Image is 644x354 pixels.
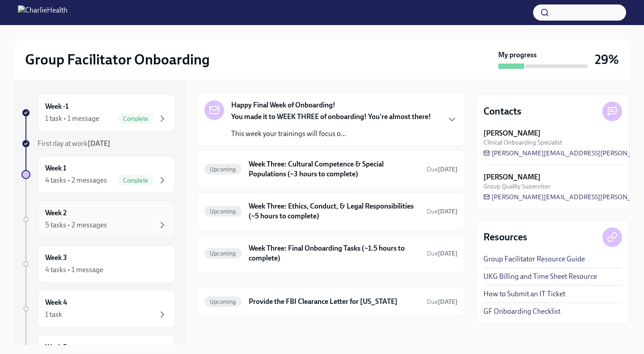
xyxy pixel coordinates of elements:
[595,51,619,68] h3: 29%
[21,200,175,238] a: Week 25 tasks • 2 messages
[231,112,431,121] strong: You made it to WEEK THREE of onboarding! You're almost there!
[204,242,458,265] a: UpcomingWeek Three: Final Onboarding Tasks (~1.5 hours to complete)Due[DATE]
[427,165,458,174] span: October 6th, 2025 10:00
[204,250,241,257] span: Upcoming
[204,294,458,309] a: UpcomingProvide the FBI Clearance Letter for [US_STATE]Due[DATE]
[231,100,335,110] strong: Happy Final Week of Onboarding!
[21,245,175,283] a: Week 34 tasks • 1 message
[45,102,68,111] h6: Week -1
[204,166,241,173] span: Upcoming
[45,298,67,307] h6: Week 4
[427,298,458,306] span: October 21st, 2025 10:00
[483,289,565,299] a: How to Submit an IT Ticket
[21,290,175,328] a: Week 41 task
[45,220,107,230] div: 5 tasks • 2 messages
[483,230,527,244] h4: Resources
[45,114,99,124] div: 1 task • 1 message
[25,51,210,68] h2: Group Facilitator Onboarding
[204,299,241,305] span: Upcoming
[18,5,68,20] img: CharlieHealth
[204,158,458,181] a: UpcomingWeek Three: Cultural Competence & Special Populations (~3 hours to complete)Due[DATE]
[427,208,458,215] span: Due
[483,254,585,264] a: Group Facilitator Resource Guide
[483,138,562,147] span: Clinical Onboarding Specialist
[438,298,458,306] strong: [DATE]
[204,208,241,215] span: Upcoming
[438,208,458,215] strong: [DATE]
[45,253,67,263] h6: Week 3
[427,249,458,258] span: October 4th, 2025 10:00
[231,129,431,139] p: This week your trainings will focus o...
[45,175,107,185] div: 4 tasks • 2 messages
[483,105,521,118] h4: Contacts
[427,298,458,306] span: Due
[21,156,175,193] a: Week 14 tasks • 2 messagesComplete
[45,342,67,352] h6: Week 5
[204,200,458,223] a: UpcomingWeek Three: Ethics, Conduct, & Legal Responsibilities (~5 hours to complete)Due[DATE]
[118,177,153,184] span: Complete
[483,128,541,138] strong: [PERSON_NAME]
[483,172,541,182] strong: [PERSON_NAME]
[427,207,458,216] span: October 6th, 2025 10:00
[438,166,458,173] strong: [DATE]
[427,166,458,173] span: Due
[45,163,66,173] h6: Week 1
[483,307,560,316] a: GF Onboarding Checklist
[483,272,597,281] a: UKG Billing and Time Sheet Resource
[88,139,110,148] strong: [DATE]
[249,297,419,307] h6: Provide the FBI Clearance Letter for [US_STATE]
[45,310,62,320] div: 1 task
[249,201,419,221] h6: Week Three: Ethics, Conduct, & Legal Responsibilities (~5 hours to complete)
[249,159,419,179] h6: Week Three: Cultural Competence & Special Populations (~3 hours to complete)
[38,139,110,148] span: First day at work
[118,115,153,122] span: Complete
[45,265,103,275] div: 4 tasks • 1 message
[427,250,458,257] span: Due
[438,250,458,257] strong: [DATE]
[498,50,537,60] strong: My progress
[249,243,419,263] h6: Week Three: Final Onboarding Tasks (~1.5 hours to complete)
[483,182,551,191] span: Group Quality Supervisor
[21,94,175,132] a: Week -11 task • 1 messageComplete
[45,208,67,218] h6: Week 2
[21,139,175,149] a: First day at work[DATE]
